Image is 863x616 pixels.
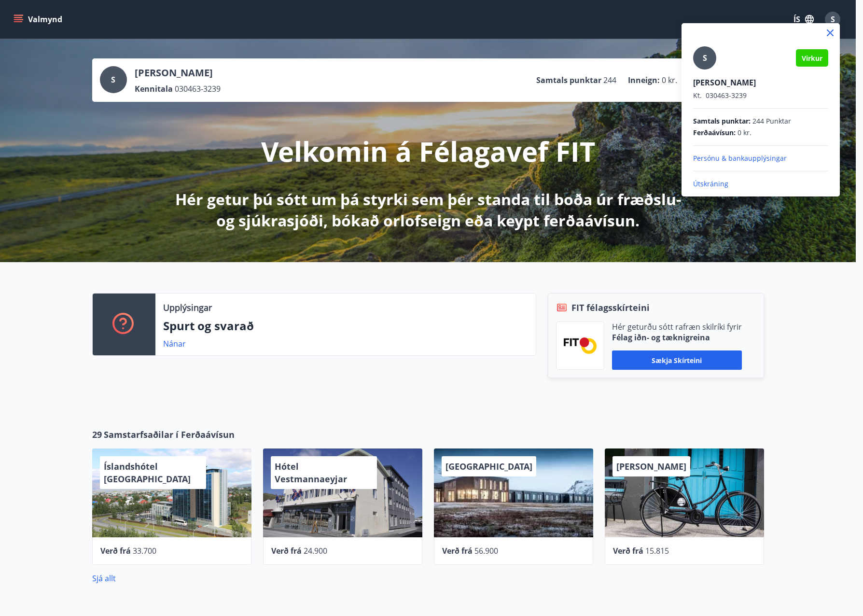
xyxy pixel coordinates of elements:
span: Kt. [693,91,702,100]
span: S [703,53,707,63]
p: Útskráning [693,179,828,189]
span: 244 Punktar [752,116,791,126]
p: [PERSON_NAME] [693,77,828,88]
span: Ferðaávísun : [693,128,736,138]
span: 0 kr. [738,128,752,138]
span: Samtals punktar : [693,116,751,126]
p: Persónu & bankaupplýsingar [693,154,828,163]
span: Virkur [802,54,822,63]
p: 030463-3239 [693,91,828,100]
